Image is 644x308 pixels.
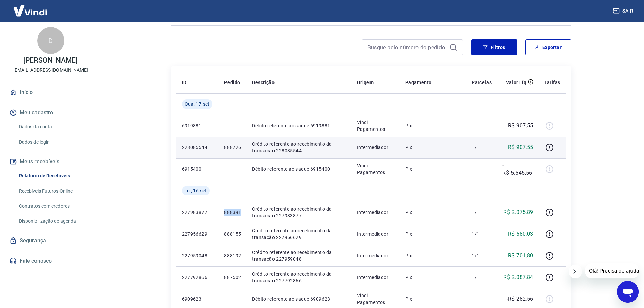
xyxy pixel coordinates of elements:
p: Tarifas [544,79,560,86]
p: 6909623 [182,295,213,302]
p: Vindi Pagamentos [357,162,395,176]
p: Débito referente ao saque 6919881 [252,122,346,129]
button: Exportar [525,39,571,55]
p: -R$ 907,55 [507,122,533,130]
p: 6915400 [182,166,213,172]
p: 1/1 [472,274,492,281]
p: Pix [405,274,461,281]
p: Pix [405,231,461,237]
p: Débito referente ao saque 6915400 [252,166,346,172]
p: Débito referente ao saque 6909623 [252,295,346,302]
button: Meu cadastro [8,105,93,120]
p: - [472,166,492,172]
iframe: Botão para abrir a janela de mensagens [617,281,639,303]
p: ID [182,79,187,86]
p: Parcelas [472,79,492,86]
p: Pix [405,122,461,129]
p: Vindi Pagamentos [357,292,395,306]
p: 227792866 [182,274,213,281]
div: D [37,27,64,54]
p: 227983877 [182,209,213,216]
a: Recebíveis Futuros Online [16,184,93,198]
p: 228085544 [182,144,213,151]
a: Relatório de Recebíveis [16,169,93,183]
a: Início [8,85,93,100]
span: Olá! Precisa de ajuda? [4,5,57,10]
p: 1/1 [472,231,492,237]
iframe: Fechar mensagem [569,265,582,278]
a: Dados da conta [16,120,93,134]
p: [PERSON_NAME] [23,57,77,64]
button: Sair [612,5,636,17]
p: Valor Líq. [506,79,528,86]
a: Dados de login [16,135,93,149]
p: Crédito referente ao recebimento da transação 227959048 [252,249,346,262]
p: 888192 [224,252,241,259]
a: Disponibilização de agenda [16,214,93,228]
p: Pix [405,252,461,259]
p: R$ 701,80 [508,252,533,260]
p: 227959048 [182,252,213,259]
p: R$ 907,55 [508,143,533,151]
p: - [472,295,492,302]
iframe: Mensagem da empresa [585,263,639,278]
p: Pix [405,209,461,216]
p: Origem [357,79,374,86]
input: Busque pelo número do pedido [367,42,447,52]
p: -R$ 5.545,56 [502,161,533,177]
p: R$ 680,03 [508,230,533,238]
p: 888726 [224,144,241,151]
p: Crédito referente ao recebimento da transação 227983877 [252,206,346,219]
p: R$ 2.075,89 [503,208,533,216]
p: 1/1 [472,252,492,259]
p: Crédito referente ao recebimento da transação 227956629 [252,227,346,241]
p: 1/1 [472,209,492,216]
p: 1/1 [472,144,492,151]
a: Contratos com credores [16,199,93,213]
p: Intermediador [357,144,395,151]
p: Crédito referente ao recebimento da transação 227792866 [252,270,346,284]
p: -R$ 282,56 [507,295,533,303]
button: Filtros [471,39,517,55]
span: Ter, 16 set [185,187,207,194]
p: Vindi Pagamentos [357,119,395,133]
p: Pedido [224,79,240,86]
p: Crédito referente ao recebimento da transação 228085544 [252,141,346,154]
p: 6919881 [182,122,213,129]
a: Fale conosco [8,254,93,268]
p: Intermediador [357,252,395,259]
p: 888391 [224,209,241,216]
p: 887502 [224,274,241,281]
p: Intermediador [357,231,395,237]
button: Meus recebíveis [8,154,93,169]
p: 888155 [224,231,241,237]
p: Pix [405,295,461,302]
p: Pagamento [405,79,432,86]
p: Descrição [252,79,275,86]
p: Intermediador [357,209,395,216]
span: Qua, 17 set [185,101,210,108]
p: Pix [405,144,461,151]
p: 227956629 [182,231,213,237]
p: [EMAIL_ADDRESS][DOMAIN_NAME] [13,67,88,74]
p: Intermediador [357,274,395,281]
p: R$ 2.087,84 [503,273,533,281]
p: - [472,122,492,129]
img: Vindi [8,0,52,21]
a: Segurança [8,233,93,248]
p: Pix [405,166,461,172]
